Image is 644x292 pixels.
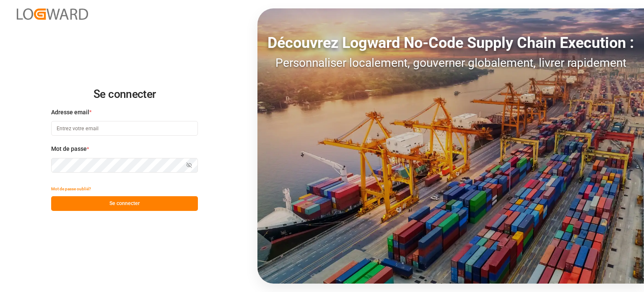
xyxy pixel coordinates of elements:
[109,200,140,206] font: Se connecter
[93,88,156,100] font: Se connecter
[51,109,89,116] font: Adresse email
[17,8,88,20] img: Logward_new_orange.png
[51,187,91,191] font: Mot de passe oublié?
[267,34,634,52] font: Découvrez Logward No-Code Supply Chain Execution :
[51,121,198,136] input: Entrez votre email
[51,182,91,196] button: Mot de passe oublié?
[51,145,87,152] font: Mot de passe
[51,196,198,211] button: Se connecter
[275,56,626,70] font: Personnaliser localement, gouverner globalement, livrer rapidement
